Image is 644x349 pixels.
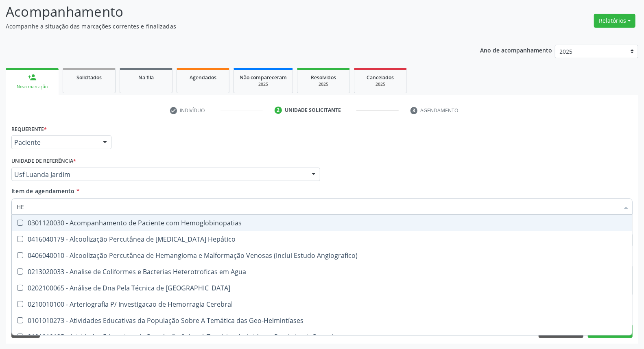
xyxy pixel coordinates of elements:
label: Requerente [11,123,47,135]
p: Acompanhe a situação das marcações correntes e finalizadas [6,22,449,31]
div: Nova marcação [11,84,53,90]
span: Agendados [190,74,216,81]
div: 2 [275,107,282,114]
div: person_add [28,73,37,82]
span: Resolvidos [311,74,336,81]
span: Cancelados [367,74,394,81]
p: Ano de acompanhamento [480,45,552,55]
span: Solicitados [76,74,102,81]
div: 2025 [303,81,344,87]
span: Item de agendamento [11,187,75,195]
button: Relatórios [594,14,635,28]
div: 2025 [240,81,287,87]
input: Buscar por procedimentos [17,198,619,215]
span: Na fila [138,74,154,81]
p: Acompanhamento [6,2,449,22]
label: Unidade de referência [11,155,76,168]
span: Usf Luanda Jardim [14,170,303,179]
span: Paciente [14,138,95,146]
span: Não compareceram [240,74,287,81]
div: Unidade solicitante [285,107,341,114]
div: 2025 [360,81,401,87]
